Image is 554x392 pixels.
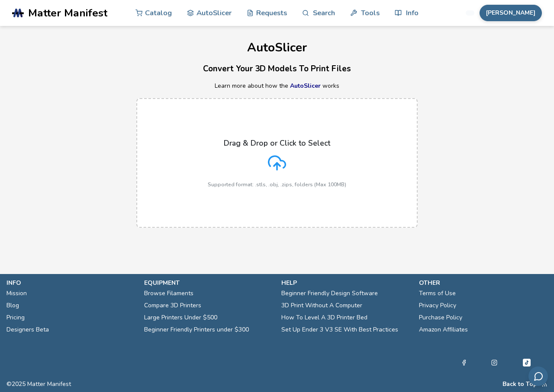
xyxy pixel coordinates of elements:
[28,7,107,19] span: Matter Manifest
[419,287,456,300] a: Terms of Use
[281,300,362,312] a: 3D Print Without A Computer
[281,324,398,336] a: Set Up Ender 3 V3 SE With Best Practices
[419,300,456,312] a: Privacy Policy
[419,324,468,336] a: Amazon Affiliates
[144,278,273,287] p: equipment
[502,381,537,388] button: Back to Top
[144,287,193,300] a: Browse Filaments
[419,312,462,324] a: Purchase Policy
[6,300,19,312] a: Blog
[6,381,71,388] span: © 2025 Matter Manifest
[144,312,217,324] a: Large Printers Under $500
[6,287,27,300] a: Mission
[541,381,548,388] a: RSS Feed
[281,287,378,300] a: Beginner Friendly Design Software
[281,312,367,324] a: How To Level A 3D Printer Bed
[461,357,467,368] a: Facebook
[6,324,49,336] a: Designers Beta
[224,139,330,147] p: Drag & Drop or Click to Select
[6,278,135,287] p: info
[528,367,548,386] button: Send feedback via email
[208,182,346,188] p: Supported format: .stls, .obj, .zips, folders (Max 100MB)
[290,82,321,90] a: AutoSlicer
[419,278,548,287] p: other
[491,357,497,368] a: Instagram
[144,300,201,312] a: Compare 3D Printers
[281,278,410,287] p: help
[480,5,542,21] button: [PERSON_NAME]
[522,357,532,368] a: Tiktok
[144,324,249,336] a: Beginner Friendly Printers under $300
[6,312,25,324] a: Pricing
